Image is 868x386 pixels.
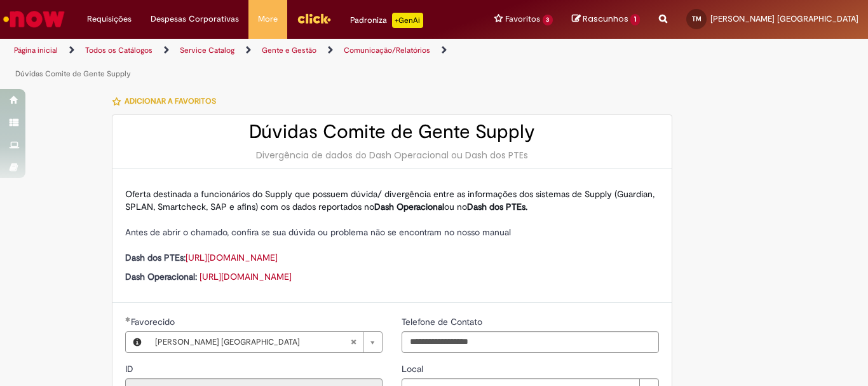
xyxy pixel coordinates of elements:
strong: Dash Operacional: [125,271,197,282]
a: [URL][DOMAIN_NAME] [200,271,292,282]
a: [URL][DOMAIN_NAME] [186,252,278,263]
h2: Dúvidas Comite de Gente Supply [125,121,659,142]
span: TM [692,15,702,23]
label: Somente leitura - ID [125,362,136,375]
a: Service Catalog [180,45,234,55]
span: Despesas Corporativas [151,13,239,25]
abbr: Limpar campo Favorecido [344,332,363,352]
button: Adicionar a Favoritos [112,88,223,114]
span: Antes de abrir o chamado, confira se sua dúvida ou problema não se encontram no nosso manual [125,226,511,238]
a: Todos os Catálogos [85,45,153,55]
span: Requisições [87,13,132,25]
a: Página inicial [14,45,58,55]
span: 3 [543,15,553,25]
button: Favorecido, Visualizar este registro Tarcisio Rezende Madeira [126,332,149,352]
span: Telefone de Contato [402,316,485,327]
div: Padroniza [350,13,423,28]
strong: Dash dos PTEs: [125,252,186,263]
span: More [258,13,278,25]
a: Dúvidas Comite de Gente Supply [15,69,131,79]
img: ServiceNow [1,6,67,32]
a: Rascunhos [572,13,640,25]
span: [PERSON_NAME] [GEOGRAPHIC_DATA] [710,13,858,24]
span: Favoritos [505,13,540,25]
span: [PERSON_NAME] [GEOGRAPHIC_DATA] [155,332,350,352]
span: Adicionar a Favoritos [125,96,216,106]
span: Local [402,363,426,375]
span: 1 [630,14,640,25]
span: Oferta destinada a funcionários do Supply que possuem dúvida/ divergência entre as informações do... [125,188,654,212]
a: [PERSON_NAME] [GEOGRAPHIC_DATA]Limpar campo Favorecido [149,332,382,352]
strong: Dash Operacional [374,201,444,212]
a: Gente e Gestão [262,45,316,55]
img: click_logo_yellow_360x200.png [297,9,331,28]
ul: Trilhas de página [10,39,569,86]
span: Obrigatório Preenchido [125,317,131,322]
span: Somente leitura - ID [125,363,136,375]
input: Telefone de Contato [402,331,659,353]
strong: Dash dos PTEs. [467,201,527,212]
span: Favorecido, Tarcisio Rezende Madeira [131,316,177,327]
a: Comunicação/Relatórios [344,45,430,55]
span: Rascunhos [583,13,628,25]
p: +GenAi [392,13,423,28]
div: Divergência de dados do Dash Operacional ou Dash dos PTEs [125,149,659,162]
